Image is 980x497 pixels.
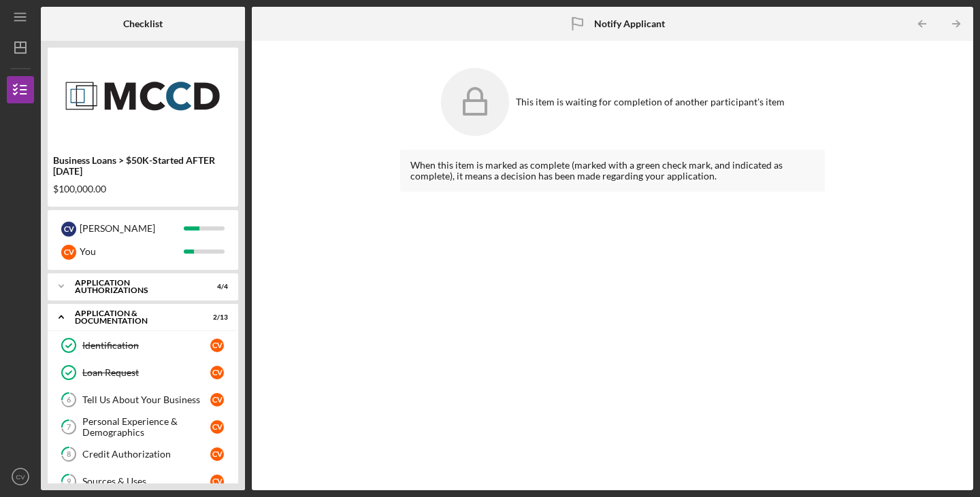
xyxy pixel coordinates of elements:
b: Notify Applicant [594,18,665,29]
div: This item is waiting for completion of another participant's item [516,97,785,107]
div: C V [61,245,76,260]
a: 7Personal Experience & DemographicsCV [54,413,231,441]
div: Loan Request [82,367,210,378]
div: Personal Experience & Demographics [82,416,210,438]
div: Identification [82,340,210,351]
a: 6Tell Us About Your BusinessCV [54,386,231,413]
div: Tell Us About Your Business [82,394,210,405]
div: Application & Documentation [75,309,194,325]
div: C V [210,366,224,379]
div: Credit Authorization [82,449,210,460]
a: 8Credit AuthorizationCV [54,441,231,468]
tspan: 7 [67,423,71,432]
div: C V [210,393,224,407]
div: [PERSON_NAME] [80,217,184,240]
a: Loan RequestCV [54,359,231,386]
div: C V [61,222,76,237]
div: Sources & Uses [82,476,210,487]
div: C V [210,475,224,488]
div: You [80,240,184,263]
div: C V [210,447,224,461]
div: 4 / 4 [203,283,228,291]
div: $100,000.00 [53,184,233,194]
div: When this item is marked as complete (marked with a green check mark, and indicated as complete),... [410,160,815,182]
div: C V [210,420,224,434]
b: Checklist [123,18,163,29]
img: Product logo [48,54,238,136]
a: IdentificationCV [54,332,231,359]
div: C V [210,339,224,352]
div: 2 / 13 [203,313,228,322]
div: Application Authorizations [75,279,194,294]
button: CV [7,463,34,490]
text: CV [16,473,25,481]
tspan: 8 [67,450,71,459]
div: Business Loans > $50K-Started AFTER [DATE] [53,155,233,177]
tspan: 9 [67,477,71,486]
a: 9Sources & UsesCV [54,468,231,495]
tspan: 6 [67,396,71,405]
